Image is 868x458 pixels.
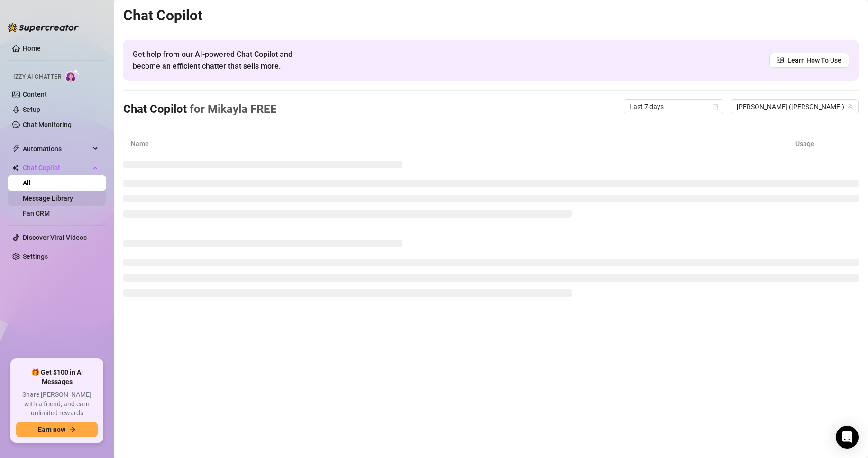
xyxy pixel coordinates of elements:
[12,145,20,153] span: thunderbolt
[16,390,98,418] span: Share [PERSON_NAME] with a friend, and earn unlimited rewards
[69,426,76,433] span: arrow-right
[187,102,277,116] span: for Mikayla FREE
[23,210,50,217] a: Fan CRM
[713,104,718,110] span: calendar
[630,100,718,114] span: Last 7 days
[23,91,47,98] a: Content
[787,55,841,65] span: Learn How To Use
[23,234,87,241] a: Discover Viral Videos
[123,7,859,25] h2: Chat Copilot
[23,106,40,113] a: Setup
[23,45,41,52] a: Home
[13,73,61,82] span: Izzy AI Chatter
[16,368,98,386] span: 🎁 Get $100 in AI Messages
[12,165,18,171] img: Chat Copilot
[123,102,277,117] h3: Chat Copilot
[23,179,31,187] a: All
[23,121,72,128] a: Chat Monitoring
[737,100,853,114] span: Mikayla FREE (mikayla_demaiter)
[23,194,73,202] a: Message Library
[8,23,79,32] img: logo-BBDzfeDw.svg
[23,141,90,156] span: Automations
[777,57,784,64] span: read
[65,69,80,82] img: AI Chatter
[848,104,853,110] span: team
[836,426,859,449] div: Open Intercom Messenger
[769,53,849,68] a: Learn How To Use
[16,422,98,437] button: Earn nowarrow-right
[23,160,90,175] span: Chat Copilot
[795,138,851,149] article: Usage
[133,48,315,72] span: Get help from our AI-powered Chat Copilot and become an efficient chatter that sells more.
[23,253,48,260] a: Settings
[131,138,795,149] article: Name
[38,426,65,433] span: Earn now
